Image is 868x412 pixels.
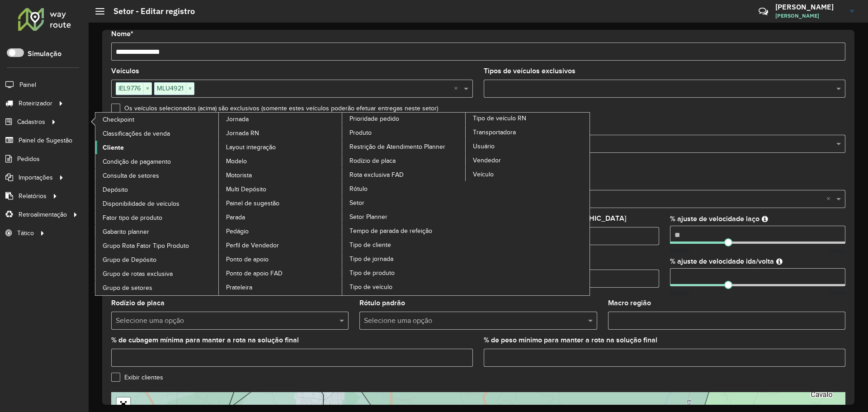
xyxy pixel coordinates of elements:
[775,3,843,11] h3: [PERSON_NAME]
[342,154,466,167] a: Rodízio de placa
[219,140,343,154] a: Layout integração
[776,258,783,265] em: Ajuste de velocidade do veículo entre a saída do depósito até o primeiro cliente e a saída do últ...
[219,182,343,196] a: Multi Depósito
[103,185,128,194] span: Depósito
[830,246,845,256] span: Lento
[103,255,156,265] span: Grupo de Depósito
[349,128,372,137] span: Produto
[226,283,252,292] span: Prateleira
[349,156,396,166] span: Rodízio de placa
[342,266,466,279] a: Tipo de produto
[103,227,149,237] span: Gabarito planner
[186,83,194,94] span: ×
[219,126,343,140] a: Jornada RN
[219,280,343,294] a: Prateleira
[219,252,343,266] a: Ponto de apoio
[95,211,219,224] a: Fator tipo de produto
[28,48,61,59] label: Simulação
[95,141,219,154] a: Cliente
[670,246,689,256] span: Rápido
[19,136,72,145] span: Painel de Sugestão
[484,335,657,346] label: % de peso mínimo para manter a rota na solução final
[19,99,52,108] span: Roteirizador
[473,156,501,165] span: Vendedor
[95,281,219,294] a: Grupo de setores
[473,142,495,151] span: Usuário
[226,185,266,194] span: Multi Depósito
[342,224,466,237] a: Tempo de parada de refeição
[219,224,343,238] a: Pedágio
[104,6,195,16] h2: Setor - Editar registro
[226,142,276,152] span: Layout integração
[670,213,759,224] label: % ajuste de velocidade laço
[143,83,151,94] span: ×
[466,167,590,181] a: Veículo
[349,254,393,264] span: Tipo de jornada
[775,12,843,20] span: [PERSON_NAME]
[342,182,466,195] a: Rótulo
[111,28,133,39] label: Nome
[473,170,494,179] span: Veículo
[342,196,466,209] a: Setor
[342,140,466,153] a: Restrição de Atendimento Planner
[608,298,651,308] label: Macro região
[19,191,47,201] span: Relatórios
[349,198,364,208] span: Setor
[103,129,170,138] span: Classificações de venda
[484,66,576,76] label: Tipos de veículos exclusivos
[830,288,845,298] span: Lento
[342,252,466,265] a: Tipo de jornada
[226,241,279,250] span: Perfil de Vendedor
[19,80,36,90] span: Painel
[111,335,299,346] label: % de cubagem mínima para manter a rota na solução final
[349,282,392,292] span: Tipo de veículo
[349,212,387,222] span: Setor Planner
[219,154,343,168] a: Modelo
[349,170,404,180] span: Rota exclusiva FAD
[670,256,774,267] label: % ajuste de velocidade ida/volta
[349,240,391,250] span: Tipo de cliente
[342,126,466,139] a: Produto
[111,373,163,382] label: Exibir clientes
[111,298,165,308] label: Rodízio de placa
[349,142,445,152] span: Restrição de Atendimento Planner
[103,213,162,223] span: Fator tipo de produto
[95,225,219,238] a: Gabarito planner
[95,155,219,168] a: Condição de pagamento
[103,171,159,180] span: Consulta de setores
[103,199,179,208] span: Disponibilidade de veículos
[226,156,247,166] span: Modelo
[95,197,219,210] a: Disponibilidade de veículos
[103,157,171,166] span: Condição de pagamento
[342,238,466,251] a: Tipo de cliente
[103,143,124,152] span: Cliente
[349,268,395,278] span: Tipo de produto
[19,210,67,219] span: Retroalimentação
[117,398,130,411] a: Abrir mapa em tela cheia
[155,83,186,94] span: MLU4921
[359,298,405,308] label: Rótulo padrão
[466,125,590,139] a: Transportadora
[219,168,343,182] a: Motorista
[219,113,466,295] a: Prioridade pedido
[826,194,834,204] span: Clear all
[349,226,432,236] span: Tempo de parada de refeição
[95,113,219,126] a: Checkpoint
[226,227,249,236] span: Pedágio
[466,153,590,167] a: Vendedor
[226,255,269,264] span: Ponto de apoio
[17,228,34,238] span: Tático
[219,196,343,210] a: Painel de sugestão
[226,114,249,124] span: Jornada
[95,169,219,182] a: Consulta de setores
[342,168,466,181] a: Rota exclusiva FAD
[95,239,219,252] a: Grupo Rota Fator Tipo Produto
[17,154,40,164] span: Pedidos
[226,213,245,222] span: Parada
[95,113,343,295] a: Jornada
[754,2,773,21] a: Contato Rápido
[454,83,462,94] span: Clear all
[17,117,45,127] span: Cadastros
[111,104,438,113] label: Os veículos selecionados (acima) são exclusivos (somente estes veículos poderão efetuar entregas ...
[95,127,219,140] a: Classificações de venda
